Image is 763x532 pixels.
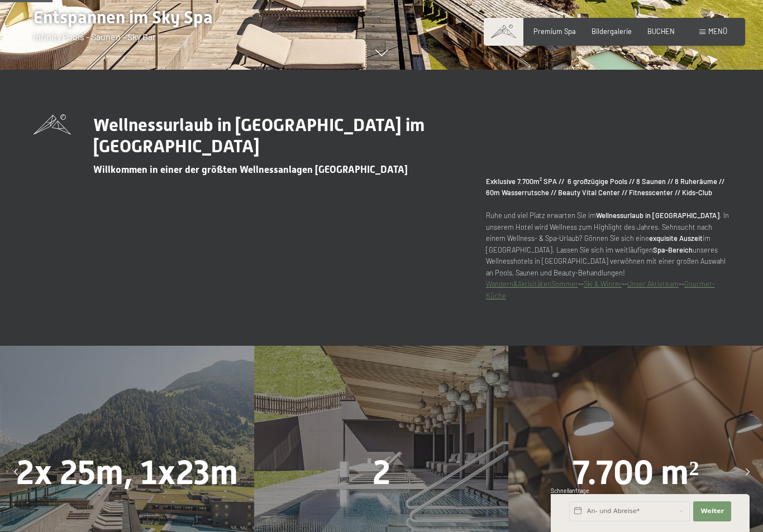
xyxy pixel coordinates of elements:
strong: Spa-Bereich [653,245,693,254]
a: Wandern&AktivitätenSommer [486,279,578,288]
a: Gourmet-Küche [486,279,715,299]
a: Unser Aktivteam [627,279,679,288]
a: Premium Spa [533,27,576,36]
span: 2x 25m, 1x23m [16,453,238,492]
span: 7.700 m² [573,453,699,492]
button: Weiter [693,501,731,521]
a: Bildergalerie [592,27,632,36]
a: BUCHEN [647,27,675,36]
strong: exquisite Auszeit [649,234,703,243]
strong: Exklusive 7.700m² SPA // 6 großzügige Pools // 8 Saunen // 8 Ruheräume // 60m Wasserrutsche // Be... [486,177,724,197]
span: Schnellanfrage [551,487,589,494]
span: Wellnessurlaub in [GEOGRAPHIC_DATA] im [GEOGRAPHIC_DATA] [93,114,425,157]
p: Ruhe und viel Platz erwarten Sie im . In unserem Hotel wird Wellness zum Highlight des Jahres. Se... [486,176,729,301]
a: Ski & Winter [584,279,622,288]
span: Weiter [700,507,724,516]
span: Willkommen in einer der größten Wellnessanlagen [GEOGRAPHIC_DATA] [93,164,408,175]
strong: Wellnessurlaub in [GEOGRAPHIC_DATA] [596,211,719,220]
span: Menü [708,27,727,36]
span: 2 [373,453,390,492]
